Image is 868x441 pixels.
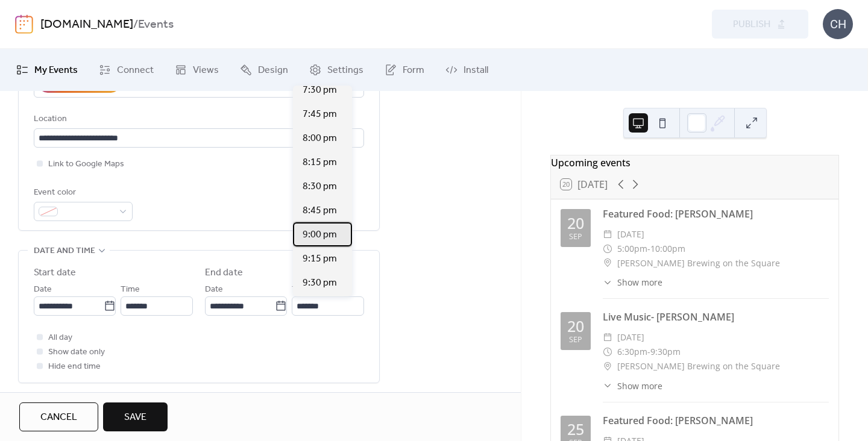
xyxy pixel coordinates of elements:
div: ​ [603,359,612,374]
div: Upcoming events [551,155,838,170]
span: Date and time [34,244,95,258]
a: Connect [90,54,163,86]
div: Sep [569,233,582,241]
span: [DATE] [617,227,644,242]
a: Design [231,54,297,86]
span: 6:30pm [617,345,647,359]
div: Featured Food: [PERSON_NAME] [603,413,829,428]
span: Show date only [48,345,105,360]
span: Date [205,283,223,297]
div: Featured Food: [PERSON_NAME] [603,207,829,221]
span: 8:30 pm [303,180,337,194]
div: 25 [567,422,584,437]
span: 7:45 pm [303,107,337,122]
span: 8:15 pm [303,155,337,170]
a: Views [166,54,228,86]
a: [DOMAIN_NAME] [40,13,133,36]
button: ​Show more [603,380,662,392]
div: Event color [34,186,130,200]
div: 20 [567,216,584,231]
span: Form [403,63,424,78]
a: Install [436,54,497,86]
div: CH [823,9,853,39]
span: Show more [617,380,662,392]
button: AI Assistant [39,75,120,93]
div: ​ [603,276,612,289]
span: 7:30 pm [303,83,337,98]
div: End date [205,266,243,280]
div: ​ [603,380,612,392]
span: - [647,242,650,256]
span: Cancel [40,410,77,425]
span: Settings [327,63,363,78]
span: Time [292,283,311,297]
div: AI Assistant [61,77,112,92]
button: ​Show more [603,276,662,289]
span: Show more [617,276,662,289]
div: Location [34,112,362,127]
span: 9:00 pm [303,228,337,242]
b: / [133,13,138,36]
div: Sep [569,336,582,344]
span: - [647,345,650,359]
div: Start date [34,266,76,280]
span: Install [464,63,488,78]
span: 10:00pm [650,242,685,256]
div: ​ [603,330,612,345]
span: Connect [117,63,154,78]
span: 9:15 pm [303,252,337,266]
span: All day [48,331,72,345]
a: My Events [7,54,87,86]
span: 8:45 pm [303,204,337,218]
span: [DATE] [617,330,644,345]
a: Settings [300,54,373,86]
span: 5:00pm [617,242,647,256]
span: Save [124,410,146,425]
div: ​ [603,345,612,359]
b: Events [138,13,174,36]
span: Date [34,283,52,297]
span: 9:30 pm [303,276,337,290]
span: Link to Google Maps [48,157,124,172]
span: My Events [34,63,78,78]
span: Design [258,63,288,78]
span: [PERSON_NAME] Brewing on the Square [617,359,780,374]
span: Views [193,63,219,78]
img: logo [15,14,33,34]
div: ​ [603,242,612,256]
div: ​ [603,256,612,271]
button: Cancel [19,402,98,431]
a: Form [376,54,433,86]
span: Hide end time [48,360,101,374]
span: Time [121,283,140,297]
div: Live Music- [PERSON_NAME] [603,310,829,324]
div: ​ [603,227,612,242]
span: 9:30pm [650,345,681,359]
span: 8:00 pm [303,131,337,146]
div: 20 [567,319,584,334]
span: [PERSON_NAME] Brewing on the Square [617,256,780,271]
button: Save [103,402,168,431]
